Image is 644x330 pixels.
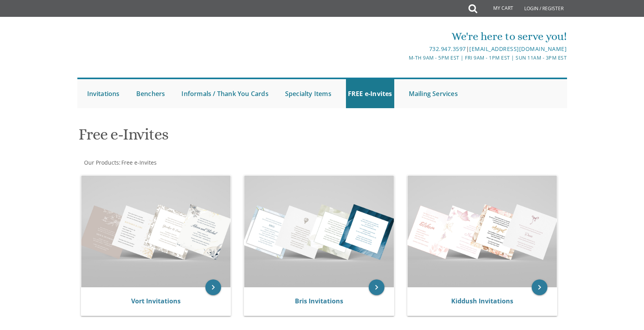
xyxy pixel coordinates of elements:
[532,279,547,295] a: keyboard_arrow_right
[179,79,270,108] a: Informals / Thank You Cards
[346,79,394,108] a: FREE e-Invites
[131,297,181,305] a: Vort Invitations
[134,79,167,108] a: Benchers
[407,79,460,108] a: Mailing Services
[469,45,567,53] a: [EMAIL_ADDRESS][DOMAIN_NAME]
[121,159,157,166] span: Free e-Invites
[476,1,519,16] a: My Cart
[77,159,322,167] div: :
[205,279,221,295] a: keyboard_arrow_right
[283,79,333,108] a: Specialty Items
[81,176,231,287] img: Vort Invitations
[408,176,557,287] img: Kiddush Invitations
[83,159,119,166] a: Our Products
[241,44,567,54] div: |
[369,279,384,295] a: keyboard_arrow_right
[244,176,394,287] img: Bris Invitations
[121,159,157,166] a: Free e-Invites
[451,297,513,305] a: Kiddush Invitations
[79,126,399,149] h1: Free e-Invites
[241,29,567,44] div: We're here to serve you!
[85,79,122,108] a: Invitations
[429,45,466,53] a: 732.947.3597
[295,297,343,305] a: Bris Invitations
[241,54,567,62] div: M-Th 9am - 5pm EST | Fri 9am - 1pm EST | Sun 11am - 3pm EST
